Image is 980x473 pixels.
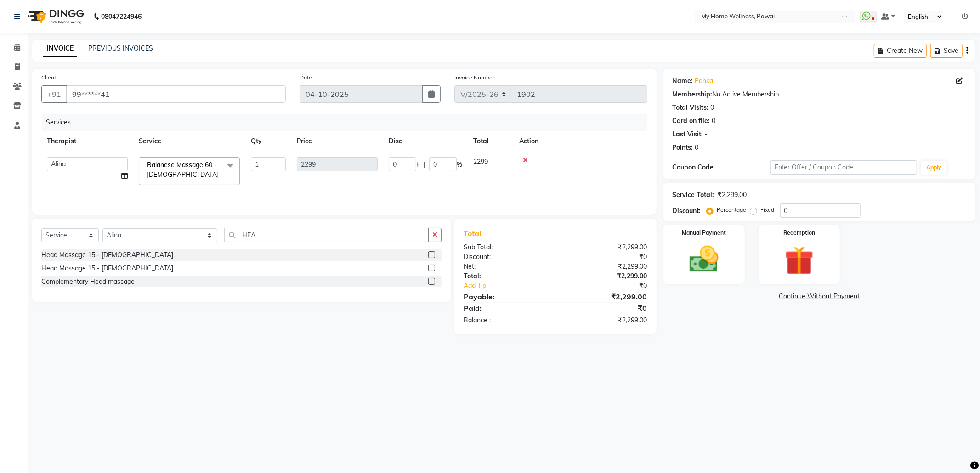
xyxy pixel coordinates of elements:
div: Services [42,114,654,131]
label: Client [41,73,56,82]
img: _gift.svg [776,242,823,279]
div: Paid: [457,303,555,314]
span: Total [464,229,485,238]
div: Sub Total: [457,242,555,252]
th: Therapist [41,131,133,152]
a: Add Tip [457,281,572,291]
div: Total: [457,271,555,281]
div: Membership: [673,90,713,99]
div: 0 [711,103,714,113]
span: 2299 [473,158,488,166]
div: ₹2,299.00 [555,291,654,302]
div: Complementary Head massage [41,277,135,287]
div: Discount: [457,252,555,262]
div: Total Visits: [673,103,709,113]
div: Discount: [673,206,701,216]
div: ₹2,299.00 [718,190,747,200]
label: Fixed [761,206,775,214]
div: - [705,130,708,139]
div: No Active Membership [673,90,966,99]
div: Points: [673,143,693,152]
a: Continue Without Payment [665,292,974,301]
div: Service Total: [673,190,714,200]
a: PREVIOUS INVOICES [88,44,153,52]
input: Search or Scan [224,228,429,242]
th: Price [291,131,383,152]
div: Net: [457,262,555,271]
button: Save [930,44,963,58]
img: _cash.svg [680,242,728,276]
label: Manual Payment [682,229,726,237]
label: Redemption [783,229,815,237]
div: ₹2,299.00 [555,271,654,281]
div: ₹0 [572,281,654,291]
label: Percentage [717,206,747,214]
div: ₹2,299.00 [555,242,654,252]
div: Head Massage 15 - [DEMOGRAPHIC_DATA] [41,250,173,260]
div: ₹2,299.00 [555,262,654,271]
div: Card on file: [673,116,710,126]
a: INVOICE [43,40,77,57]
img: logo [23,4,86,29]
th: Action [514,131,647,152]
button: +91 [41,85,67,103]
div: Last Visit: [673,130,703,139]
div: ₹0 [555,303,654,314]
div: ₹2,299.00 [555,315,654,325]
div: Payable: [457,291,555,302]
div: Head Massage 15 - [DEMOGRAPHIC_DATA] [41,264,173,273]
div: ₹0 [555,252,654,262]
b: 08047224946 [101,4,142,29]
label: Date [300,73,312,82]
button: Apply [921,161,947,175]
span: F [416,160,420,169]
div: 0 [712,116,716,126]
th: Total [468,131,514,152]
th: Qty [245,131,291,152]
span: % [457,160,462,169]
span: Balanese Massage 60 - [DEMOGRAPHIC_DATA] [147,161,219,179]
a: x [219,170,223,179]
input: Search by Name/Mobile/Email/Code [66,85,286,103]
span: | [424,160,425,169]
div: Name: [673,76,693,86]
button: Create New [874,44,927,58]
label: Invoice Number [454,73,494,82]
div: 0 [695,143,699,152]
th: Disc [383,131,468,152]
th: Service [133,131,245,152]
div: Balance : [457,315,555,325]
a: Pankaj [695,76,715,86]
input: Enter Offer / Coupon Code [770,160,918,175]
div: Coupon Code [673,163,770,172]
